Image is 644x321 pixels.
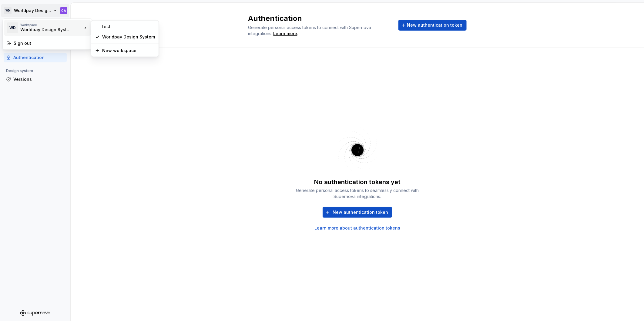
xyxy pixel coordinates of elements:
div: New workspace [102,48,155,54]
div: Worldpay Design System [20,27,72,33]
div: test [102,24,155,30]
div: Sign out [14,40,88,46]
div: Workspace [20,23,82,27]
div: Worldpay Design System [102,34,155,40]
div: WD [7,22,18,33]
